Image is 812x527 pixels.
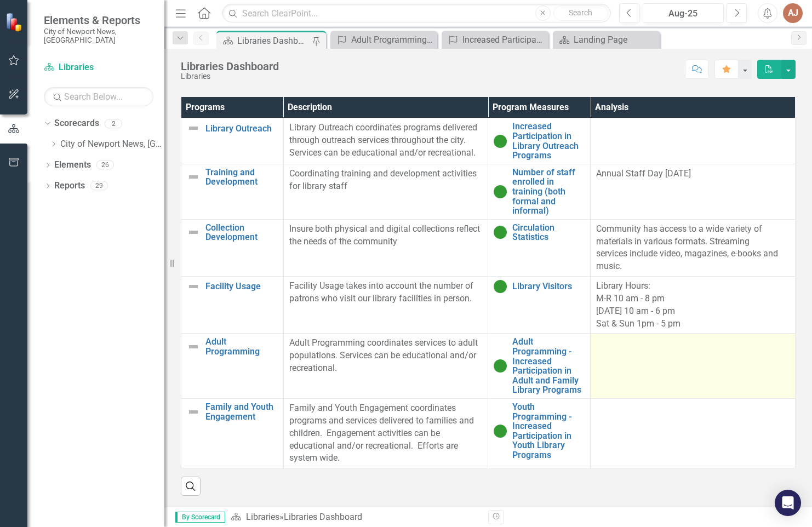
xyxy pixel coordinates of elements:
a: Youth Programming - Increased Participation in Youth Library Programs [512,402,585,460]
img: Not Defined [187,280,200,293]
td: Double-Click to Edit Right Click for Context Menu [488,399,591,468]
img: Not Defined [187,226,200,239]
div: Libraries Dashboard [284,512,362,522]
div: Libraries Dashboard [237,34,310,48]
a: Family and Youth Engagement [205,402,278,421]
td: Double-Click to Edit Right Click for Context Menu [488,277,591,334]
td: Double-Click to Edit Right Click for Context Menu [181,399,284,468]
img: Not Defined [187,170,200,184]
a: Adult Programming - Increased Participation in Adult and Family Library Programs [333,33,434,47]
img: On Target [494,425,507,438]
td: Double-Click to Edit Right Click for Context Menu [181,219,284,276]
div: Landing Page [574,33,657,47]
div: Aug-25 [647,7,720,20]
td: Double-Click to Edit [591,334,796,399]
a: Circulation Statistics [512,223,585,242]
input: Search ClearPoint... [222,4,611,23]
td: Double-Click to Edit Right Click for Context Menu [181,277,284,334]
img: Not Defined [187,405,200,419]
p: Facility Usage takes into account the number of patrons who visit our library facilities in person. [289,280,483,305]
span: By Scorecard [175,512,225,523]
a: Number of staff enrolled in training (both formal and informal) [512,168,585,216]
a: Libraries [44,61,153,74]
a: Adult Programming - Increased Participation in Adult and Family Library Programs [512,337,585,395]
img: Not Defined [187,340,200,353]
td: Double-Click to Edit Right Click for Context Menu [181,118,284,164]
img: ClearPoint Strategy [5,12,25,32]
a: City of Newport News, [GEOGRAPHIC_DATA] [60,138,164,151]
small: City of Newport News, [GEOGRAPHIC_DATA] [44,27,153,45]
a: Increased Participation in Library Outreach Programs [512,122,585,160]
div: Increased Participation in Library Outreach Programs [462,33,546,47]
img: On Target [494,280,507,293]
td: Double-Click to Edit [591,399,796,468]
button: Aug-25 [643,3,724,23]
p: Library Outreach coordinates programs delivered through outreach services throughout the city. Se... [289,122,483,159]
a: Facility Usage [205,282,278,291]
a: Training and Development [205,168,278,187]
div: Libraries Dashboard [181,60,279,72]
td: Double-Click to Edit Right Click for Context Menu [488,164,591,219]
span: Search [569,8,592,17]
a: Adult Programming [205,337,278,356]
a: Reports [54,180,85,192]
div: Open Intercom Messenger [775,490,801,516]
td: Double-Click to Edit [591,277,796,334]
img: On Target [494,185,507,198]
td: Double-Click to Edit [591,219,796,276]
div: 26 [96,161,114,170]
td: Double-Click to Edit Right Click for Context Menu [488,118,591,164]
a: Landing Page [556,33,657,47]
input: Search Below... [44,87,153,106]
p: Family and Youth Engagement coordinates programs and services delivered to families and children.... [289,402,483,465]
a: Increased Participation in Library Outreach Programs [444,33,546,47]
button: Search [553,5,608,21]
a: Library Outreach [205,124,278,134]
a: Libraries [246,512,279,522]
button: AJ [783,3,803,23]
p: Adult Programming coordinates services to adult populations. Services can be educational and/or r... [289,337,483,375]
div: Adult Programming - Increased Participation in Adult and Family Library Programs [351,33,434,47]
td: Double-Click to Edit Right Click for Context Menu [488,334,591,399]
img: Not Defined [187,122,200,135]
td: Double-Click to Edit Right Click for Context Menu [181,334,284,399]
span: Elements & Reports [44,14,153,27]
p: Coordinating training and development activities for library staff [289,168,483,193]
td: Double-Click to Edit Right Click for Context Menu [181,164,284,219]
td: Double-Click to Edit Right Click for Context Menu [488,219,591,276]
a: Library Visitors [512,282,585,291]
p: Annual Staff Day [DATE] [596,168,790,180]
img: On Target [494,359,507,373]
p: Insure both physical and digital collections reflect the needs of the community [289,223,483,248]
div: 2 [105,119,122,128]
td: Double-Click to Edit [591,164,796,219]
div: 29 [90,181,108,191]
div: » [231,511,480,524]
td: Double-Click to Edit [591,118,796,164]
p: Library Hours: M-R 10 am - 8 pm [DATE] 10 am - 6 pm Sat & Sun 1pm - 5 pm [596,280,790,330]
img: On Target [494,226,507,239]
img: On Target [494,135,507,148]
p: Community has access to a wide variety of materials in various formats. Streaming services includ... [596,223,790,273]
a: Scorecards [54,117,99,130]
a: Collection Development [205,223,278,242]
div: Libraries [181,72,279,81]
a: Elements [54,159,91,171]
